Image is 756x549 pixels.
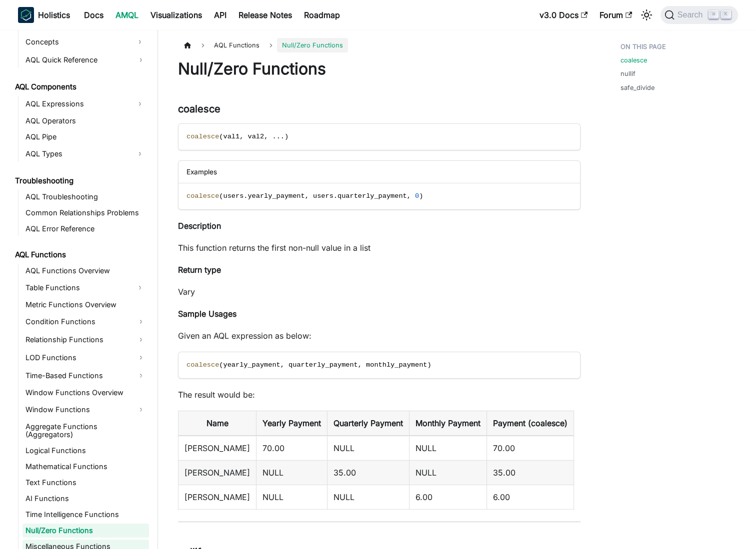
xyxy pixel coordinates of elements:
span: , [280,361,284,369]
span: Search [674,10,709,19]
a: Mathematical Functions [22,460,149,474]
td: 6.00 [487,485,574,509]
span: coalesce [186,133,219,140]
a: Home page [178,38,197,52]
nav: Docs sidebar [8,30,158,549]
kbd: ⌘ [708,10,718,19]
a: AQL Error Reference [22,222,149,236]
a: HolisticsHolistics [18,7,70,23]
th: Quarterly Payment [327,411,409,436]
a: Window Functions [22,402,149,418]
a: API [208,7,232,23]
span: yearly_payment [223,361,280,369]
a: LOD Functions [22,350,149,366]
span: . [280,133,284,140]
span: monthly_payment [366,361,427,369]
nav: Breadcrumbs [178,38,580,52]
a: Docs [78,7,109,23]
td: 70.00 [487,436,574,461]
td: NULL [409,436,487,461]
td: 70.00 [256,436,327,461]
h3: coalesce [178,103,580,115]
th: Yearly Payment [256,411,327,436]
span: ) [284,133,288,140]
td: [PERSON_NAME] [178,460,256,485]
h1: Null/Zero Functions [178,59,580,79]
td: 35.00 [487,460,574,485]
span: , [264,133,268,140]
span: , [358,361,362,369]
a: AQL Types [22,146,131,162]
span: quarterly_payment [337,192,407,200]
a: Visualizations [144,7,208,23]
span: ( [219,361,223,369]
th: Payment (coalesce) [487,411,574,436]
td: NULL [256,485,327,509]
a: v3.0 Docs [533,7,593,23]
span: 0 [415,192,419,200]
a: Text Functions [22,476,149,490]
button: Switch between dark and light mode (currently light mode) [638,7,654,23]
span: ( [219,192,223,200]
a: AMQL [109,7,144,23]
span: . [272,133,276,140]
p: This function returns the first non-null value in a list [178,242,580,254]
a: AQL Expressions [22,96,131,112]
a: coalesce [620,55,647,65]
a: Null/Zero Functions [22,524,149,538]
td: NULL [256,460,327,485]
span: . [333,192,337,200]
a: Release Notes [232,7,298,23]
a: safe_divide [620,83,654,92]
a: Table Functions [22,280,131,296]
td: 35.00 [327,460,409,485]
button: Search (Command+K) [660,6,738,24]
div: Examples [178,161,580,183]
a: Time-Based Functions [22,368,149,384]
span: . [243,192,247,200]
a: Relationship Functions [22,332,149,348]
p: Given an AQL expression as below: [178,330,580,342]
b: Holistics [38,9,70,21]
a: Forum [593,7,638,23]
a: AQL Operators [22,114,149,128]
span: ( [219,133,223,140]
span: Null/Zero Functions [277,38,348,52]
strong: Description [178,221,221,231]
td: [PERSON_NAME] [178,485,256,509]
a: AQL Quick Reference [22,52,149,68]
th: Monthly Payment [409,411,487,436]
td: [PERSON_NAME] [178,436,256,461]
td: NULL [327,436,409,461]
td: 6.00 [409,485,487,509]
a: AQL Components [12,80,149,94]
span: yearly_payment [247,192,304,200]
span: coalesce [186,361,219,369]
td: NULL [327,485,409,509]
span: ) [419,192,423,200]
span: , [407,192,411,200]
a: Logical Functions [22,444,149,458]
strong: Sample Usages [178,309,236,319]
strong: Return type [178,265,221,275]
a: AI Functions [22,492,149,506]
span: AQL Functions [209,38,264,52]
a: Common Relationships Problems [22,206,149,220]
td: NULL [409,460,487,485]
a: Metric Functions Overview [22,298,149,312]
button: Expand sidebar category 'Table Functions' [131,280,149,296]
a: Roadmap [298,7,346,23]
a: AQL Functions [12,248,149,262]
button: Expand sidebar category 'Concepts' [131,34,149,50]
a: Condition Functions [22,314,149,330]
span: quarterly_payment [288,361,358,369]
a: Aggregate Functions (Aggregators) [22,420,149,442]
span: ) [427,361,431,369]
p: Vary [178,286,580,298]
span: , [239,133,243,140]
span: , [305,192,309,200]
span: val1 [223,133,239,140]
span: users [223,192,243,200]
a: nullif [620,69,635,78]
a: Troubleshooting [12,174,149,188]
